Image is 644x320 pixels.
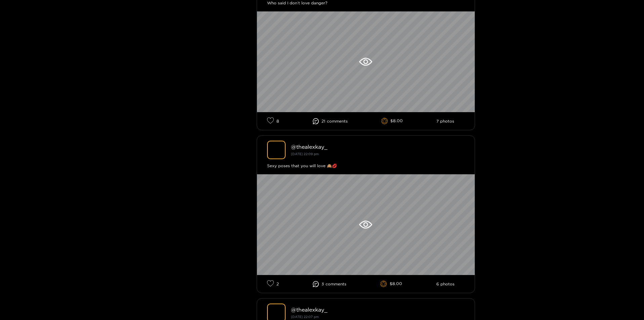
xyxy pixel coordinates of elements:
li: 2 [267,280,279,288]
li: 3 [313,281,346,287]
img: thealexkay_ [267,141,286,159]
small: [DATE] 22:09 pm [291,152,319,156]
span: comment s [327,119,348,124]
div: Sexy poses that you will love 🙈💋 [267,163,465,169]
div: @ thealexkay_ [291,307,465,313]
li: $8.00 [380,281,402,287]
span: comment s [326,282,346,286]
li: 21 [313,118,348,124]
li: 8 [267,117,279,125]
li: 6 photos [436,282,455,286]
small: [DATE] 22:07 pm [291,315,319,319]
li: 7 photos [436,119,454,124]
div: @ thealexkay_ [291,144,465,150]
li: $8.00 [381,118,403,125]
